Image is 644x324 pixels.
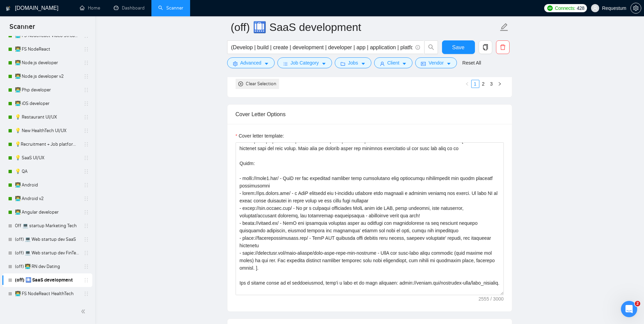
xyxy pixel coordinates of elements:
[231,43,412,52] input: Search Freelance Jobs...
[335,57,371,68] button: folderJobscaret-down
[283,61,288,66] span: bars
[416,45,420,50] span: info-circle
[231,19,498,36] input: Scanner name...
[15,205,79,219] a: 👨‍💻 Angular developer
[631,5,641,11] span: setting
[84,128,89,133] span: holder
[84,264,89,269] span: holder
[479,80,487,88] li: 2
[428,59,443,67] span: Vendor
[479,44,492,50] span: copy
[425,44,438,50] span: search
[4,22,40,36] span: Scanner
[471,80,479,88] li: 1
[15,287,79,301] a: 👨‍💻 FS NodeReact HealthTech
[236,132,284,140] label: Cover letter template:
[621,301,637,317] iframe: Intercom live chat
[15,165,79,178] a: 💡 QA
[487,80,496,88] li: 3
[236,142,504,295] textarea: Cover letter template:
[84,169,89,174] span: holder
[361,61,366,66] span: caret-down
[630,3,641,14] button: setting
[387,59,400,67] span: Client
[479,40,492,54] button: copy
[496,80,504,88] button: right
[442,40,475,54] button: Save
[593,6,597,11] span: user
[84,196,89,201] span: holder
[84,142,89,147] span: holder
[480,80,487,88] a: 2
[84,277,89,283] span: holder
[114,5,145,11] a: dashboardDashboard
[446,61,451,66] span: caret-down
[84,74,89,79] span: holder
[84,250,89,256] span: holder
[264,61,269,66] span: caret-down
[496,44,509,50] span: delete
[84,47,89,52] span: holder
[15,151,79,165] a: 💡 SaaS UI/UX
[15,124,79,138] a: 💡 New HealthTech UI/UX
[488,80,495,88] a: 3
[15,260,79,273] a: (off) 👨‍💻 RN dev Dating
[84,114,89,120] span: holder
[424,40,438,54] button: search
[496,40,510,54] button: delete
[635,301,640,306] span: 2
[15,273,79,287] a: (off) 🛄 SaaS development
[463,80,471,88] li: Previous Page
[15,233,79,246] a: (off) 💻 Web startup dev SaaS
[555,4,575,12] span: Connects:
[630,5,641,11] a: setting
[15,178,79,192] a: 👨‍💻 Android
[421,61,426,66] span: idcard
[402,61,407,66] span: caret-down
[158,5,183,11] a: searchScanner
[240,59,261,67] span: Advanced
[496,80,504,88] li: Next Page
[380,61,385,66] span: user
[500,23,509,32] span: edit
[15,83,79,97] a: 👨‍💻 Php developer
[291,59,319,67] span: Job Category
[15,70,79,83] a: 👨‍💻 Node.js developer v2
[498,82,502,86] span: right
[84,60,89,66] span: holder
[6,3,11,14] img: logo
[84,87,89,93] span: holder
[374,57,413,68] button: userClientcaret-down
[81,308,88,315] span: double-left
[80,5,100,11] a: homeHome
[321,61,326,66] span: caret-down
[547,5,553,11] img: upwork-logo.png
[84,182,89,188] span: holder
[15,110,79,124] a: 💡 Restaurant UI/UX
[15,42,79,56] a: 👨‍💻 FS NodeReact
[84,291,89,296] span: holder
[415,57,457,68] button: idcardVendorcaret-down
[238,82,243,86] span: close-circle
[277,57,332,68] button: barsJob Categorycaret-down
[84,223,89,229] span: holder
[15,56,79,70] a: 👨‍💻 Node.js developer
[341,61,345,66] span: folder
[15,138,79,151] a: 💡Recruitment + Job platform UI/UX
[246,80,276,88] div: Clear Selection
[84,237,89,242] span: holder
[452,43,464,52] span: Save
[577,4,584,12] span: 428
[15,97,79,110] a: 👨‍💻 iOS developer
[233,61,238,66] span: setting
[472,80,479,88] a: 1
[227,57,275,68] button: settingAdvancedcaret-down
[84,101,89,106] span: holder
[236,105,504,124] div: Cover Letter Options
[463,80,471,88] button: left
[462,59,481,67] a: Reset All
[15,246,79,260] a: (off) 💻 Web startup dev FinTech
[84,155,89,161] span: holder
[15,219,79,233] a: Off 💻 startup Marketing Tech
[84,210,89,215] span: holder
